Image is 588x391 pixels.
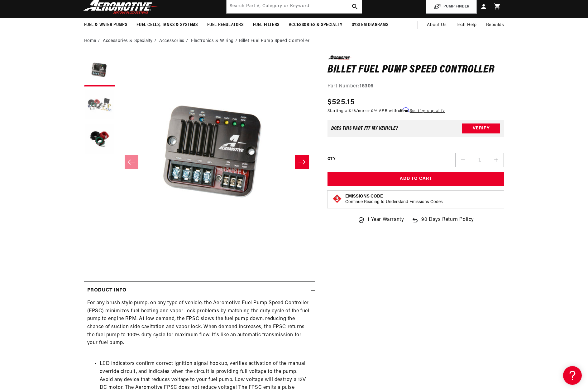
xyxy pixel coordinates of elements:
button: Slide right [295,155,309,169]
img: Emissions code [332,194,342,204]
a: Accessories [159,38,184,44]
span: $525.15 [327,97,355,108]
summary: Rebuilds [481,18,509,33]
button: Emissions CodeContinue Reading to Understand Emissions Codes [345,194,443,205]
span: 1 Year Warranty [367,216,404,224]
li: Billet Fuel Pump Speed Controller [239,38,310,44]
span: 90 Days Return Policy [421,216,474,230]
p: Starting at /mo or 0% APR with . [327,108,445,114]
span: Fuel Regulators [207,22,244,28]
a: 1 Year Warranty [357,216,404,224]
summary: Fuel & Water Pumps [79,18,132,32]
a: Home [84,38,96,44]
summary: Fuel Cells, Tanks & Systems [132,18,202,32]
button: Verify [462,123,500,133]
span: Rebuilds [486,22,504,29]
h1: Billet Fuel Pump Speed Controller [327,65,504,75]
span: Fuel Cells, Tanks & Systems [136,22,198,28]
summary: Accessories & Specialty [284,18,347,32]
strong: Emissions Code [345,194,383,199]
media-gallery: Gallery Viewer [84,55,315,268]
span: Fuel Filters [253,22,280,28]
p: Continue Reading to Understand Emissions Codes [345,199,443,205]
a: See if you qualify - Learn more about Affirm Financing (opens in modal) [410,109,445,113]
summary: Product Info [84,282,315,300]
li: Accessories & Specialty [103,38,158,44]
span: Fuel & Water Pumps [84,22,127,28]
summary: Fuel Regulators [203,18,248,32]
span: About Us [427,23,447,27]
button: Load image 3 in gallery view [84,124,115,155]
summary: Fuel Filters [248,18,284,32]
span: Tech Help [456,22,476,29]
a: Electronics & Wiring [191,38,234,44]
a: 90 Days Return Policy [411,216,474,230]
span: Affirm [398,108,409,112]
button: Load image 2 in gallery view [84,90,115,121]
span: System Diagrams [352,22,389,28]
nav: breadcrumbs [84,38,504,44]
label: QTY [327,156,335,162]
h2: Product Info [87,286,127,295]
button: Add to Cart [327,172,504,186]
summary: Tech Help [451,18,481,33]
span: $48 [349,109,356,113]
span: Accessories & Specialty [289,22,342,28]
strong: 16306 [360,84,374,89]
summary: System Diagrams [347,18,393,32]
a: About Us [422,18,451,33]
button: Load image 1 in gallery view [84,55,115,86]
div: Does This part fit My vehicle? [331,126,398,131]
button: Slide left [125,155,138,169]
div: Part Number: [327,82,504,91]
